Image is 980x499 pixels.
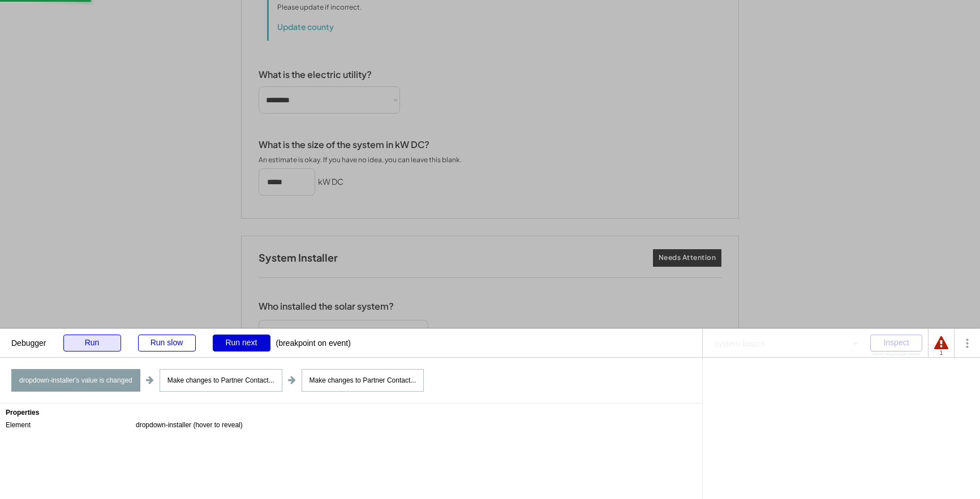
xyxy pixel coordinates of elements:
[160,369,282,392] div: Make changes to Partner Contact...
[63,335,121,352] div: Run
[213,335,270,352] div: Run next
[136,420,243,429] div: dropdown-installer (hover to reveal)
[302,369,424,392] div: Make changes to Partner Contact...
[11,369,140,392] div: dropdown-installer's value is changed
[6,409,697,416] div: Properties
[934,350,948,356] div: 1
[6,420,136,428] div: Element
[11,329,46,347] div: Debugger
[138,335,196,352] div: Run slow
[276,329,351,347] div: (breakpoint on event)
